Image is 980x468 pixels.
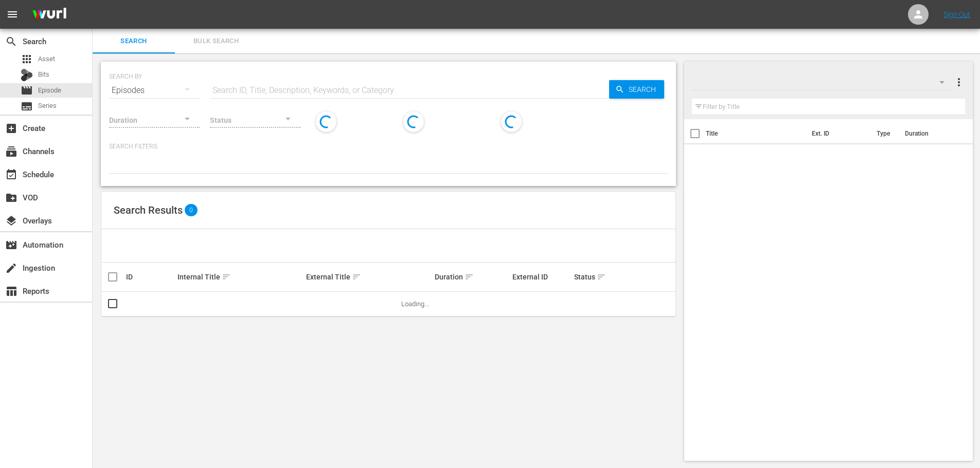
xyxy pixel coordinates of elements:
[5,192,17,204] span: VOD
[435,271,509,283] div: Duration
[25,3,74,27] img: ans4CAIJ8jUAAAAAAAAAAAAAAAAAAAAAAAAgQb4GAAAAAAAAAAAAAAAAAAAAAAAAJMjXAAAAAAAAAAAAAAAAAAAAAAAAgAT5G...
[5,169,17,181] span: Schedule
[126,273,174,281] div: ID
[609,80,664,99] button: Search
[181,35,251,47] span: Bulk Search
[5,122,17,135] span: Create
[401,300,429,308] span: Loading...
[5,215,17,227] span: Overlays
[943,10,970,18] a: Sign Out
[306,271,432,283] div: External Title
[21,100,33,113] span: Series
[38,101,57,111] span: Series
[806,119,871,148] th: Ext. ID
[512,273,571,281] div: External ID
[625,80,664,99] span: Search
[99,35,169,47] span: Search
[953,70,965,95] button: more_vert
[6,8,19,21] span: menu
[5,262,17,274] span: Ingestion
[5,145,17,158] span: Channels
[574,271,622,283] div: Status
[222,272,231,282] span: sort
[352,272,361,282] span: sort
[109,142,668,151] p: Search Filters:
[5,35,17,48] span: Search
[109,76,200,105] div: Episodes
[5,285,17,297] span: Reports
[21,84,33,97] span: Episode
[185,204,198,216] span: 0
[21,53,33,65] span: Asset
[38,69,49,80] span: Bits
[114,204,183,216] span: Search Results
[706,119,806,148] th: Title
[5,239,17,251] span: Automation
[953,76,965,88] span: more_vert
[38,85,61,96] span: Episode
[870,119,899,148] th: Type
[21,69,33,81] div: Bits
[899,119,960,148] th: Duration
[177,271,303,283] div: Internal Title
[38,54,55,64] span: Asset
[597,272,606,282] span: sort
[465,272,474,282] span: sort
